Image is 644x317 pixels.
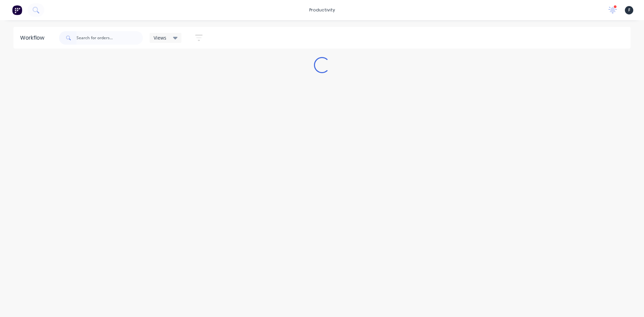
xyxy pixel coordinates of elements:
div: Workflow [20,34,48,42]
div: productivity [306,5,338,15]
img: Factory [12,5,22,15]
input: Search for orders... [76,31,143,45]
span: F [628,7,630,13]
span: Views [154,34,166,41]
